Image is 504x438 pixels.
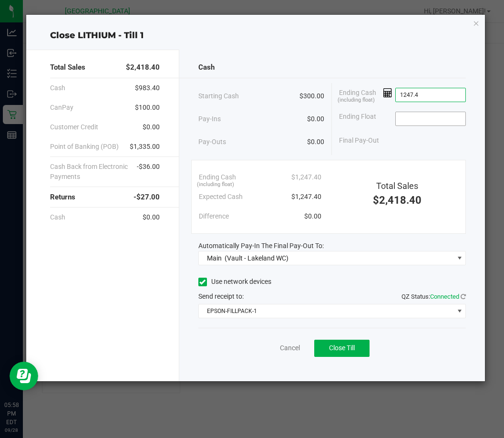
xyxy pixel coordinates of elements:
span: $1,247.40 [291,192,321,202]
span: (including float) [197,181,234,189]
span: -$27.00 [134,192,160,203]
span: $0.00 [304,211,321,221]
span: Connected [430,293,459,300]
span: Difference [199,211,229,221]
span: Pay-Outs [198,137,226,147]
span: Ending Float [339,112,376,126]
span: QZ Status: [401,293,466,300]
div: Returns [50,187,160,208]
span: Automatically Pay-In The Final Pay-Out To: [198,242,324,250]
span: (Vault - Lakeland WC) [225,254,288,262]
span: $0.00 [143,122,160,132]
span: Final Pay-Out [339,136,379,146]
span: $0.00 [143,212,160,222]
span: Total Sales [376,181,418,191]
span: $2,418.40 [126,62,160,73]
span: Ending Cash [199,172,236,182]
span: EPSON-FILLPACK-1 [199,304,454,318]
a: Cancel [280,343,300,353]
span: $1,247.40 [291,172,321,182]
span: Close Till [329,344,355,352]
label: Use network devices [198,277,271,287]
span: Cash Back from Electronic Payments [50,162,137,182]
span: $1,335.00 [130,142,160,152]
span: Starting Cash [198,91,239,101]
span: (including float) [338,96,375,104]
span: Main [207,254,222,262]
span: Total Sales [50,62,85,73]
div: Close LITHIUM - Till 1 [26,29,485,42]
span: Customer Credit [50,122,98,132]
span: $2,418.40 [373,194,422,206]
span: Ending Cash [339,88,392,102]
span: Expected Cash [199,192,243,202]
span: $0.00 [307,114,324,124]
span: Cash [50,212,65,222]
iframe: Resource center [10,362,38,390]
span: -$36.00 [137,162,160,182]
span: CanPay [50,103,73,113]
span: Point of Banking (POB) [50,142,119,152]
span: Cash [50,83,65,93]
span: $100.00 [135,103,160,113]
span: $983.40 [135,83,160,93]
span: Pay-Ins [198,114,221,124]
span: $300.00 [299,91,324,101]
span: Send receipt to: [198,292,244,300]
button: Close Till [314,340,370,357]
span: $0.00 [307,137,324,147]
span: Cash [198,62,215,73]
